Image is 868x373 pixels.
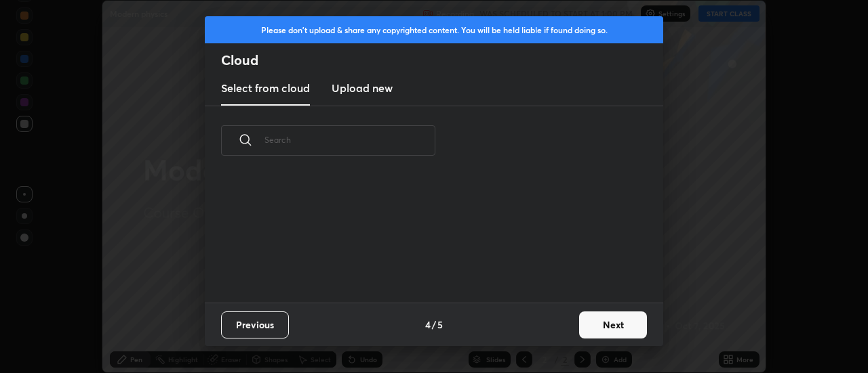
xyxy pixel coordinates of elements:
button: Previous [221,311,289,338]
div: Please don't upload & share any copyrighted content. You will be held liable if found doing so. [205,16,663,43]
button: Next [579,311,647,338]
input: Search [264,111,435,169]
h3: Upload new [332,80,393,96]
h2: Cloud [221,51,663,69]
h4: 5 [437,317,443,332]
h4: 4 [425,317,431,332]
h3: Select from cloud [221,80,310,96]
h4: / [432,317,436,332]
